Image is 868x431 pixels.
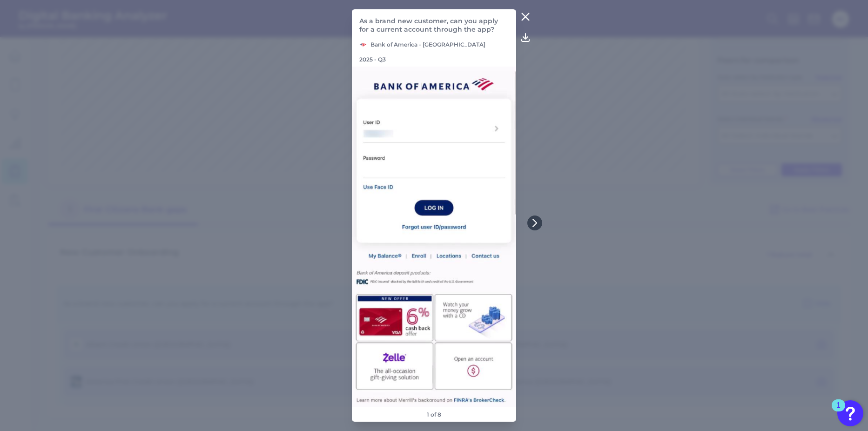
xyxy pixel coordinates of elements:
[359,17,509,34] p: As a brand new customer, can you apply for a current account through the app?
[423,407,445,422] footer: 1 of 8
[359,41,367,48] img: Bank of America
[837,400,863,426] button: Open Resource Center, 1 new notification
[836,405,841,418] div: 1
[359,56,386,63] p: 2025 - Q3
[352,67,517,407] img: 55-01-Bank-of-America---US--2025--Q3--RC--MOS.png
[359,41,485,49] p: Bank of America - [GEOGRAPHIC_DATA]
